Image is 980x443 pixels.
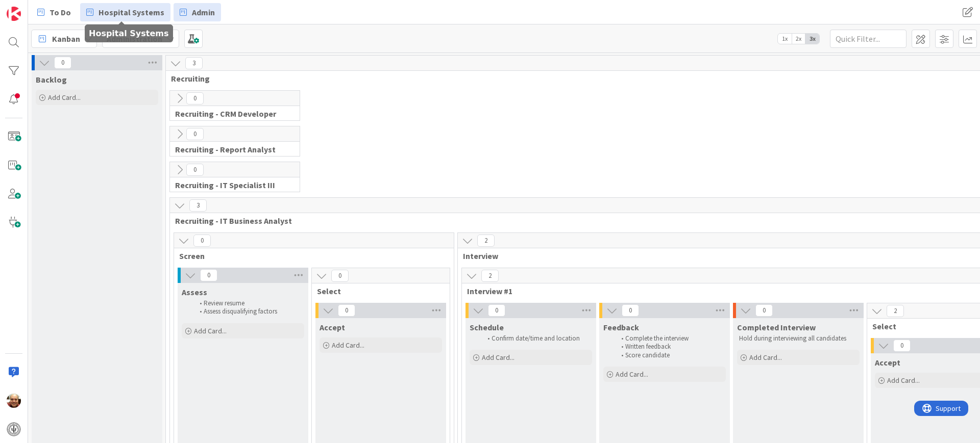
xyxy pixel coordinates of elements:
span: To Do [50,6,71,18]
p: Hold during interviewing all candidates [739,334,857,343]
li: Score candidate [616,351,724,359]
span: Add Card... [749,353,782,362]
span: Support [21,2,46,14]
span: Completed Interview [737,322,816,332]
span: 0 [755,304,773,317]
span: Add Card... [616,370,648,379]
span: Admin [192,6,215,18]
span: 2 [481,270,499,282]
span: Recruiting - Report Analyst [175,144,287,154]
span: 0 [193,234,211,247]
a: Hospital Systems [80,3,170,21]
a: To Do [31,3,77,21]
span: 0 [622,304,639,317]
span: 2 [887,305,904,317]
span: 2x [792,34,805,44]
li: Confirm date/time and location [482,334,591,343]
img: avatar [7,422,21,436]
span: Recruiting - CRM Developer [175,109,287,119]
li: Written feedback [616,343,724,351]
h5: Hospital Systems [89,29,169,38]
span: Add Card... [194,326,227,335]
li: Review resume [194,299,303,307]
span: 0 [186,92,204,105]
a: Admin [174,3,221,21]
span: 0 [200,269,217,281]
span: 3 [189,199,207,212]
span: Accept [875,357,900,368]
span: Recruiting - IT Specialist III [175,180,287,190]
span: Add Card... [887,376,920,385]
span: 0 [331,270,349,282]
span: 0 [186,128,204,140]
span: Backlog [36,74,67,85]
input: Quick Filter... [830,30,906,48]
span: Select [317,286,437,296]
span: 0 [54,57,71,69]
li: Assess disqualifying factors [194,307,303,316]
img: Visit kanbanzone.com [7,7,21,21]
span: 0 [338,304,355,317]
span: Feedback [603,322,639,332]
span: Screen [179,251,441,261]
span: Kanban [52,33,80,45]
span: 3x [805,34,819,44]
span: Hospital Systems [99,6,164,18]
span: 2 [477,234,495,247]
span: 0 [893,340,911,352]
b: Administration [107,34,162,44]
span: Add Card... [48,93,81,102]
span: Schedule [470,322,504,332]
span: 3 [185,57,203,69]
span: Accept [320,322,345,332]
span: Add Card... [332,341,364,350]
span: Assess [182,287,207,297]
img: Ed [7,394,21,408]
span: 1x [778,34,792,44]
span: 0 [488,304,505,317]
span: Add Card... [482,353,514,362]
li: Complete the interview [616,334,724,343]
span: 0 [186,164,204,176]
